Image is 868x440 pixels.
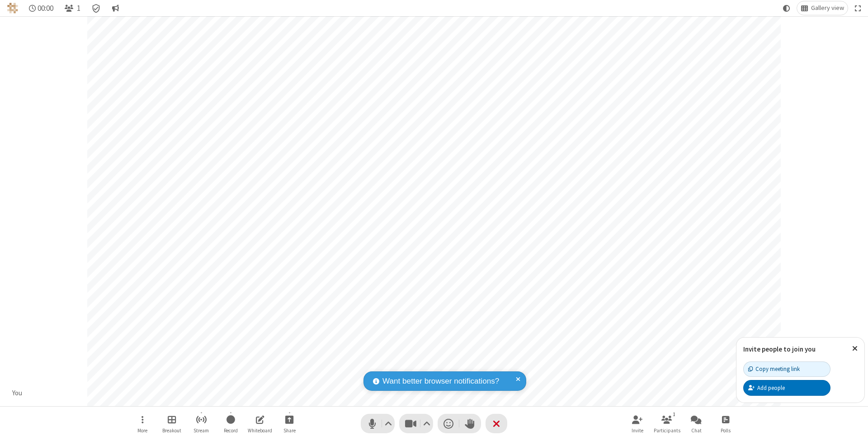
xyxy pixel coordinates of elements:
button: Open menu [129,411,156,436]
label: Invite people to join you [743,345,816,353]
span: Invite [632,428,643,433]
button: Start streaming [188,411,215,436]
span: Polls [721,428,731,433]
span: Participants [654,428,680,433]
button: Open participant list [61,1,84,15]
button: Mute (⌘+Shift+A) [361,414,395,433]
button: Start recording [217,411,244,436]
button: Add people [743,380,830,395]
div: Meeting details Encryption enabled [88,1,105,15]
button: Manage Breakout Rooms [158,411,185,436]
div: Timer [25,1,57,15]
button: Invite participants (⌘+Shift+I) [624,411,651,436]
div: 1 [670,410,678,418]
button: End or leave meeting [486,414,507,433]
button: Fullscreen [851,1,865,15]
button: Using system theme [779,1,794,15]
button: Open chat [683,411,710,436]
span: 00:00 [38,4,53,13]
span: Share [283,428,296,433]
button: Copy meeting link [743,361,830,377]
div: You [9,388,26,398]
div: Copy meeting link [748,365,800,373]
span: Record [224,428,238,433]
button: Conversation [108,1,123,15]
span: More [137,428,147,433]
button: Start sharing [276,411,303,436]
span: Want better browser notifications? [382,375,499,387]
button: Open shared whiteboard [246,411,274,436]
button: Send a reaction [438,414,459,433]
button: Open participant list [653,411,680,436]
button: Raise hand [459,414,481,433]
button: Audio settings [382,414,395,433]
span: Whiteboard [248,428,272,433]
span: Chat [691,428,702,433]
button: Video setting [421,414,433,433]
img: QA Selenium DO NOT DELETE OR CHANGE [7,3,18,14]
span: Stream [193,428,209,433]
button: Change layout [797,1,848,15]
button: Stop video (⌘+Shift+V) [399,414,433,433]
span: 1 [77,4,80,13]
span: Breakout [162,428,181,433]
button: Open poll [712,411,739,436]
button: Close popover [845,338,864,360]
span: Gallery view [811,5,844,12]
